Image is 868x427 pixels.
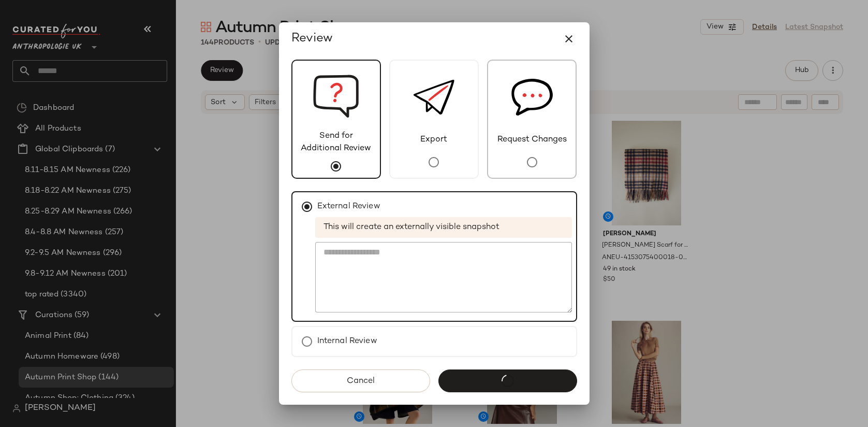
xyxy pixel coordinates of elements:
[346,376,375,386] span: Cancel
[413,61,454,134] img: svg%3e
[490,134,574,146] span: Request Changes
[292,130,380,155] span: Send for Additional Review
[313,61,359,130] img: svg%3e
[315,217,572,238] span: This will create an externally visible snapshot
[511,61,553,134] img: svg%3e
[291,369,430,392] button: Cancel
[291,31,333,47] span: Review
[317,196,380,217] label: External Review
[317,331,377,352] label: Internal Review
[413,134,454,146] span: Export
